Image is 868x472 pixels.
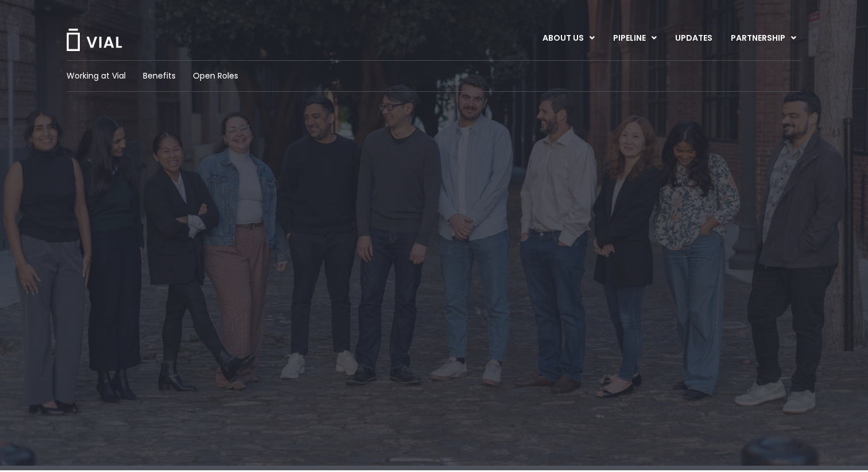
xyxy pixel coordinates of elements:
[533,29,603,48] a: ABOUT USMenu Toggle
[722,29,805,48] a: PARTNERSHIPMenu Toggle
[604,29,665,48] a: PIPELINEMenu Toggle
[65,29,123,51] img: Vial Logo
[143,70,176,82] a: Benefits
[666,29,721,48] a: UPDATES
[193,70,238,82] a: Open Roles
[67,70,126,82] a: Working at Vial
